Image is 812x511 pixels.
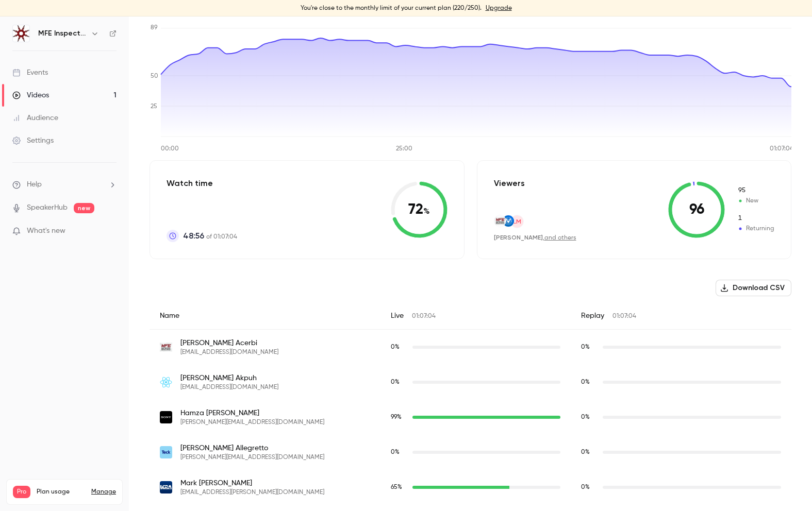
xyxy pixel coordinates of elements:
span: Replay watch time [581,483,598,492]
span: 0 % [581,484,590,490]
p: of 01:07:04 [183,230,237,242]
span: [PERSON_NAME] Acerbi [180,338,278,348]
span: 01:07:04 [412,313,436,319]
span: 0 % [581,449,590,455]
span: Pro [13,486,30,498]
tspan: 89 [151,25,158,31]
h6: MFE Inspection Solutions [38,28,87,39]
span: Live watch time [391,483,407,492]
span: Replay watch time [581,343,598,352]
p: Watch time [167,177,237,190]
img: teck.com [160,446,172,458]
span: Help [27,179,42,190]
span: Live watch time [391,378,407,387]
span: [EMAIL_ADDRESS][DOMAIN_NAME] [180,348,278,356]
img: mfe-is.com [160,341,172,353]
span: 0 % [581,414,590,420]
span: [PERSON_NAME] Akpuh [180,373,278,383]
tspan: 50 [151,73,158,79]
span: Replay watch time [581,378,598,387]
span: Replay watch time [581,448,598,457]
div: Live [380,302,571,330]
div: Name [150,302,380,330]
div: Replay [571,302,791,330]
div: hamza.aljundi@sony.com [150,400,791,435]
tspan: 25 [151,104,157,110]
a: SpeakerHub [27,202,68,213]
div: Events [12,67,48,78]
span: 99 % [391,414,402,420]
div: Settings [12,135,54,146]
span: 01:07:04 [612,313,636,319]
iframe: Noticeable Trigger [104,227,117,236]
span: 0 % [391,449,400,455]
div: jacerbi@mfe-is.com [150,330,791,365]
span: [EMAIL_ADDRESS][DOMAIN_NAME] [180,383,278,391]
img: sony.com [160,411,172,423]
div: Videos [12,90,49,100]
img: lcra.org [160,481,172,493]
span: LM [513,217,521,226]
img: jasckenergyservices.com [160,376,172,388]
span: 0 % [581,379,590,385]
div: jakpuh@jasckenergyservices.com [150,365,791,400]
span: [EMAIL_ADDRESS][PERSON_NAME][DOMAIN_NAME] [180,488,324,497]
span: [PERSON_NAME][EMAIL_ADDRESS][DOMAIN_NAME] [180,453,324,462]
button: Download CSV [716,280,791,296]
img: mfe-is.com [494,215,506,227]
span: Live watch time [391,413,407,422]
a: Upgrade [486,4,512,12]
span: New [737,196,774,206]
span: [PERSON_NAME] Allegretto [180,443,324,453]
div: , [494,233,576,242]
span: Replay watch time [581,413,598,422]
span: 0 % [391,379,400,385]
a: and others [544,235,576,241]
img: uvt.us [503,215,514,227]
span: New [737,186,774,195]
img: MFE Inspection Solutions [13,25,29,42]
li: help-dropdown-opener [12,179,117,190]
span: [PERSON_NAME] [494,234,543,241]
span: Returning [737,214,774,223]
span: Plan usage [37,488,85,496]
span: 0 % [391,344,400,350]
p: Viewers [494,177,525,190]
div: mark.allen@lcra.org [150,470,791,505]
a: Manage [91,488,116,496]
tspan: 00:00 [161,146,179,152]
tspan: 01:07:04 [770,146,793,152]
div: trevor.allegretto@teck.com [150,435,791,470]
span: new [74,203,94,213]
span: Mark [PERSON_NAME] [180,478,324,488]
span: Hamza [PERSON_NAME] [180,408,324,418]
tspan: 25:00 [396,146,412,152]
span: [PERSON_NAME][EMAIL_ADDRESS][DOMAIN_NAME] [180,418,324,427]
span: 48:56 [183,230,204,242]
div: Audience [12,113,58,123]
span: Live watch time [391,448,407,457]
span: 0 % [581,344,590,350]
span: Live watch time [391,343,407,352]
span: What's new [27,226,65,236]
span: Returning [737,224,774,233]
span: 65 % [391,484,402,490]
